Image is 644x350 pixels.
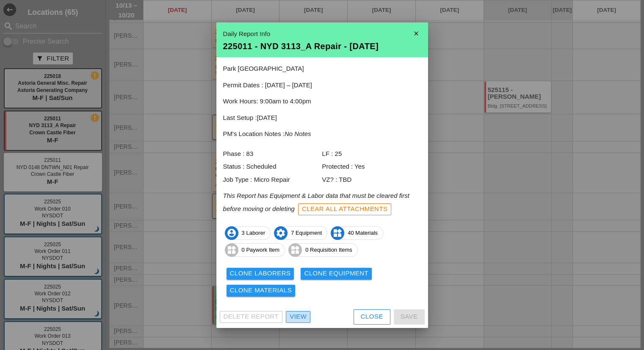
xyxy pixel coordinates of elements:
button: Close [354,309,390,325]
i: No Notes [285,130,311,137]
button: Clone Laborers [227,268,294,280]
span: 40 Materials [331,226,383,240]
div: Daily Report Info [223,29,421,39]
span: 0 Paywork Item [225,243,285,257]
div: 225011 - NYD 3113_A Repair - [DATE] [223,42,421,50]
p: Last Setup : [223,113,421,123]
button: Clone Equipment [301,268,372,280]
i: close [408,25,425,42]
div: Clone Materials [230,286,292,295]
button: Clone Materials [227,285,296,297]
i: widgets [331,226,344,240]
i: This Report has Equipment & Labor data that must be cleared first before moving or deleting [223,192,409,212]
div: Protected : Yes [322,162,421,172]
p: Park [GEOGRAPHIC_DATA] [223,64,421,74]
span: [DATE] [257,114,277,121]
span: 0 Requisition Items [289,243,357,257]
div: Close [361,312,383,322]
div: Job Type : Micro Repair [223,175,322,185]
span: 7 Equipment [274,226,327,240]
div: Clear All Attachments [302,204,388,214]
div: View [290,312,307,322]
div: Clone Equipment [304,269,368,278]
div: Phase : 83 [223,149,322,159]
a: View [286,311,310,323]
p: Work Hours: 9:00am to 4:00pm [223,97,421,106]
i: settings [274,226,287,240]
button: Clear All Attachments [298,203,392,215]
span: 3 Laborer [225,226,271,240]
div: Clone Laborers [230,269,291,278]
i: account_circle [225,226,238,240]
i: widgets [288,243,302,257]
div: Status : Scheduled [223,162,322,172]
p: Permit Dates : [DATE] – [DATE] [223,81,421,90]
div: VZ? : TBD [322,175,421,185]
i: widgets [225,243,238,257]
p: PM's Location Notes : [223,129,421,139]
div: LF : 25 [322,149,421,159]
